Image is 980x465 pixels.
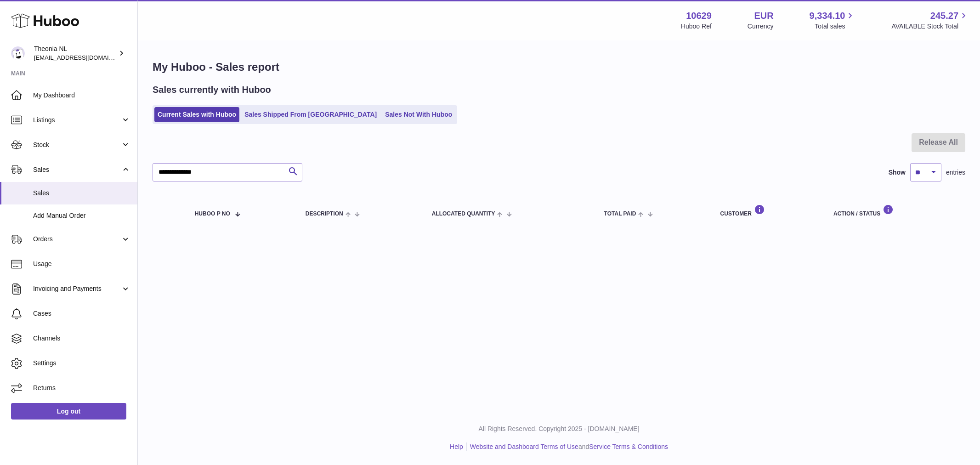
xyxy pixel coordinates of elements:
[33,260,130,268] span: Usage
[686,10,712,22] strong: 10629
[33,235,121,244] span: Orders
[833,204,956,217] div: Action / Status
[382,107,455,122] a: Sales Not With Huboo
[33,141,121,149] span: Stock
[33,284,121,293] span: Invoicing and Payments
[33,334,130,343] span: Channels
[11,403,126,420] a: Log out
[815,22,855,31] span: Total sales
[467,442,668,451] li: and
[891,22,969,31] span: AVAILABLE Stock Total
[153,60,965,74] h1: My Huboo - Sales report
[154,107,239,122] a: Current Sales with Huboo
[145,425,973,433] p: All Rights Reserved. Copyright 2025 - [DOMAIN_NAME]
[889,168,906,177] label: Show
[33,165,121,174] span: Sales
[34,54,135,61] span: [EMAIL_ADDRESS][DOMAIN_NAME]
[33,211,130,220] span: Add Manual Order
[306,211,343,217] span: Description
[195,211,230,217] span: Huboo P no
[33,91,130,100] span: My Dashboard
[241,107,380,122] a: Sales Shipped From [GEOGRAPHIC_DATA]
[11,46,25,60] img: info@wholesomegoods.eu
[589,443,668,450] a: Service Terms & Conditions
[748,22,774,31] div: Currency
[450,443,463,450] a: Help
[432,211,495,217] span: ALLOCATED Quantity
[33,359,130,368] span: Settings
[681,22,712,31] div: Huboo Ref
[33,116,121,125] span: Listings
[810,10,856,31] a: 9,334.10 Total sales
[810,10,845,22] span: 9,334.10
[153,84,271,96] h2: Sales currently with Huboo
[754,10,773,22] strong: EUR
[33,384,130,392] span: Returns
[470,443,578,450] a: Website and Dashboard Terms of Use
[891,10,969,31] a: 245.27 AVAILABLE Stock Total
[33,189,130,198] span: Sales
[33,309,130,318] span: Cases
[720,204,815,217] div: Customer
[946,168,965,177] span: entries
[930,10,958,22] span: 245.27
[34,45,117,62] div: Theonia NL
[604,211,636,217] span: Total paid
